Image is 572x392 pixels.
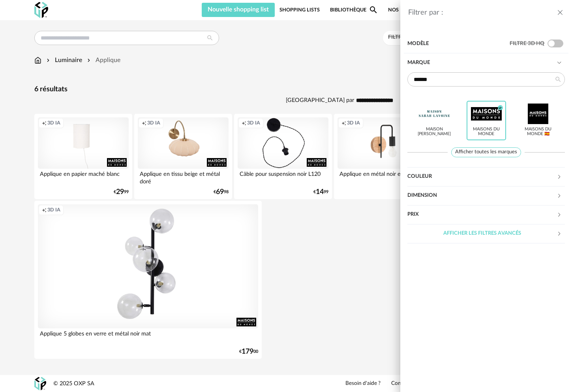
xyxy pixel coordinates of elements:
div: Prix [407,205,557,224]
div: Modèle [407,34,510,53]
div: Couleur [407,167,557,186]
div: Afficher les filtres avancés [407,224,557,243]
div: Maisons du Monde 🇪🇸 [521,127,555,137]
div: Dimension [407,186,557,205]
div: Afficher les filtres avancés [407,224,565,243]
div: Maison [PERSON_NAME] [417,127,452,137]
span: Check Circle icon [497,105,503,109]
div: Maisons du Monde [469,127,503,137]
div: Marque [407,72,565,168]
div: Filtrer par : [408,8,556,17]
button: close drawer [556,8,564,18]
div: Dimension [407,187,565,205]
div: Prix [407,205,565,224]
div: Marque [407,53,565,72]
div: Couleur [407,168,565,187]
span: Filtre 3D HQ [510,41,544,46]
span: Afficher toutes les marques [451,147,521,157]
div: Marque [407,53,557,72]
